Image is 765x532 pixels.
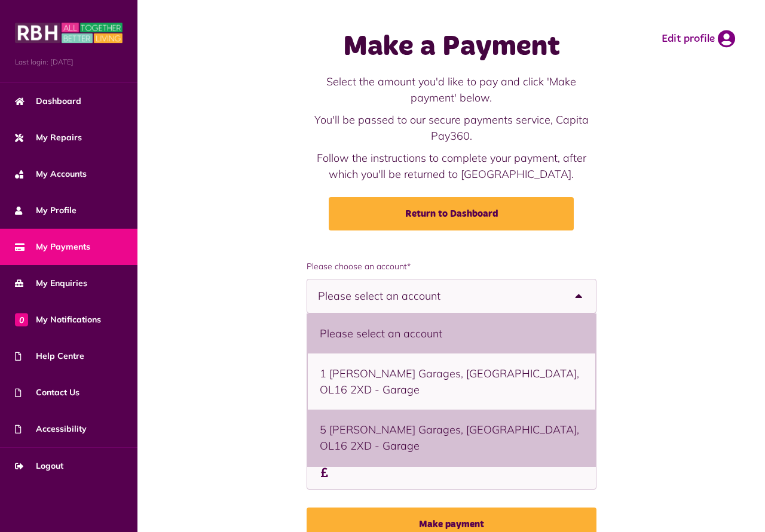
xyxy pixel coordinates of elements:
[15,204,76,217] span: My Profile
[308,353,595,410] li: 1 [PERSON_NAME] Garages, [GEOGRAPHIC_DATA], OL16 2XD - Garage
[307,112,596,144] p: You'll be passed to our secure payments service, Capita Pay360.
[15,423,87,435] span: Accessibility
[307,73,596,106] p: Select the amount you'd like to pay and click 'Make payment' below.
[15,460,63,472] span: Logout
[15,313,28,326] span: 0
[318,279,482,313] span: Please select an account
[15,21,123,45] img: MyRBH
[15,131,82,144] span: My Repairs
[15,277,87,290] span: My Enquiries
[15,95,81,107] span: Dashboard
[308,410,595,466] li: 5 [PERSON_NAME] Garages, [GEOGRAPHIC_DATA], OL16 2XD - Garage
[15,386,79,399] span: Contact Us
[662,30,735,48] a: Edit profile
[307,30,596,64] h1: Make a Payment
[15,241,90,253] span: My Payments
[15,168,87,180] span: My Accounts
[308,313,595,353] li: Please select an account
[15,313,101,326] span: My Notifications
[15,57,123,67] span: Last login: [DATE]
[15,350,84,362] span: Help Centre
[307,150,596,182] p: Follow the instructions to complete your payment, after which you'll be returned to [GEOGRAPHIC_D...
[307,260,596,273] span: Please choose an account*
[329,197,574,230] a: Return to Dashboard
